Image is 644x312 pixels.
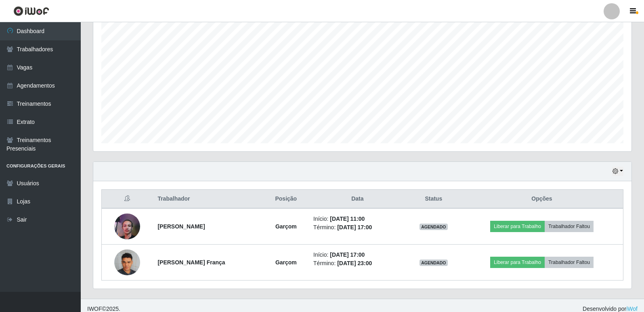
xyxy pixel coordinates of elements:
[275,259,297,266] strong: Garçom
[420,224,448,230] span: AGENDADO
[407,190,461,209] th: Status
[490,257,545,268] button: Liberar para Trabalho
[157,259,225,266] strong: [PERSON_NAME] França
[545,257,594,268] button: Trabalhador Faltou
[313,251,402,259] li: Início:
[313,215,402,223] li: Início:
[420,260,448,266] span: AGENDADO
[264,190,308,209] th: Posição
[337,260,372,266] time: [DATE] 23:00
[490,221,545,232] button: Liberar para Trabalho
[337,224,372,230] time: [DATE] 17:00
[114,209,140,244] img: 1737159671369.jpeg
[545,221,594,232] button: Trabalhador Faltou
[626,306,638,312] a: iWof
[157,223,205,230] strong: [PERSON_NAME]
[308,190,407,209] th: Data
[153,190,263,209] th: Trabalhador
[13,6,49,16] img: CoreUI Logo
[330,216,365,222] time: [DATE] 11:00
[330,251,365,258] time: [DATE] 17:00
[313,223,402,232] li: Término:
[313,259,402,268] li: Término:
[275,223,297,230] strong: Garçom
[461,190,623,209] th: Opções
[87,306,102,312] span: IWOF
[114,245,140,279] img: 1732199727580.jpeg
